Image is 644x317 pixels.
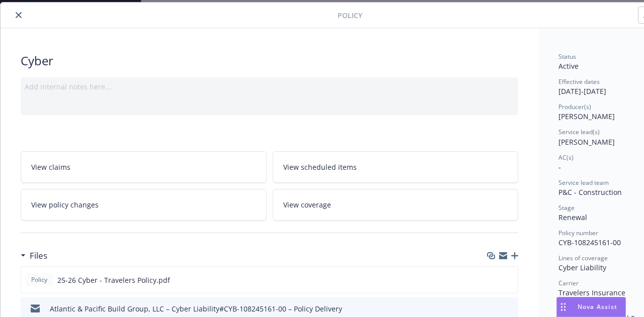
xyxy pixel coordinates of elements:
[31,162,70,172] span: View claims
[558,263,606,272] span: Cyber Liability
[273,151,519,183] a: View scheduled items
[273,189,519,221] a: View coverage
[489,275,497,285] button: download file
[283,162,357,172] span: View scheduled items
[13,9,25,21] button: close
[21,189,267,221] a: View policy changes
[558,254,608,262] span: Lines of coverage
[558,279,579,287] span: Carrier
[57,275,170,285] span: 25-26 Cyber - Travelers Policy.pdf
[558,203,575,212] span: Stage
[25,81,514,92] div: Add internal notes here...
[558,178,609,187] span: Service lead team
[558,162,561,172] span: -
[556,297,626,317] button: Nova Assist
[489,303,497,314] button: download file
[21,151,267,183] a: View claims
[558,128,600,136] span: Service lead(s)
[558,229,598,237] span: Policy number
[29,275,49,284] span: Policy
[338,10,362,21] span: Policy
[558,187,622,197] span: P&C - Construction
[30,249,47,262] h3: Files
[558,137,615,147] span: [PERSON_NAME]
[283,199,331,210] span: View coverage
[50,303,342,314] div: Atlantic & Pacific Build Group, LLC – Cyber Liability#CYB-108245161-00 – Policy Delivery
[558,102,591,111] span: Producer(s)
[21,249,47,262] div: Files
[558,61,579,71] span: Active
[558,213,587,222] span: Renewal
[505,275,514,285] button: preview file
[557,297,570,316] div: Drag to move
[21,52,518,69] div: Cyber
[31,199,99,210] span: View policy changes
[558,77,600,86] span: Effective dates
[558,153,574,162] span: AC(s)
[578,302,617,311] span: Nova Assist
[558,52,576,61] span: Status
[505,303,514,314] button: preview file
[558,288,625,297] span: Travelers Insurance
[558,238,621,247] span: CYB-108245161-00
[558,112,615,121] span: [PERSON_NAME]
